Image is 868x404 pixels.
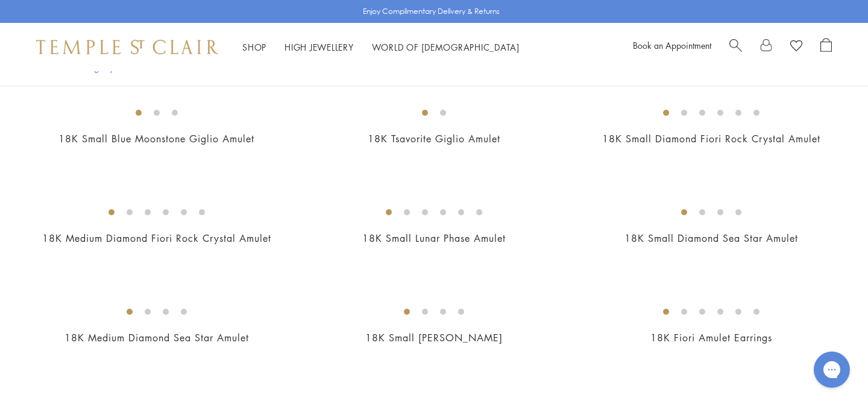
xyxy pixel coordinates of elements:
[368,132,500,145] a: 18K Tsavorite Giglio Amulet
[820,38,832,56] a: Open Shopping Bag
[242,40,520,55] nav: Main navigation
[808,347,856,392] iframe: Gorgias live chat messenger
[362,232,506,245] a: 18K Small Lunar Phase Amulet
[42,232,271,245] a: 18K Medium Diamond Fiori Rock Crystal Amulet
[242,41,266,53] a: ShopShop
[729,38,742,56] a: Search
[363,5,500,17] p: Enjoy Complimentary Delivery & Returns
[372,41,520,53] a: World of [DEMOGRAPHIC_DATA]World of [DEMOGRAPHIC_DATA]
[58,132,254,145] a: 18K Small Blue Moonstone Giglio Amulet
[624,232,798,245] a: 18K Small Diamond Sea Star Amulet
[64,331,249,344] a: 18K Medium Diamond Sea Star Amulet
[633,39,711,51] a: Book an Appointment
[285,41,354,53] a: High JewelleryHigh Jewellery
[602,132,820,145] a: 18K Small Diamond Fiori Rock Crystal Amulet
[365,331,503,344] a: 18K Small [PERSON_NAME]
[650,331,772,344] a: 18K Fiori Amulet Earrings
[790,38,802,56] a: View Wishlist
[36,40,218,54] img: Temple St. Clair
